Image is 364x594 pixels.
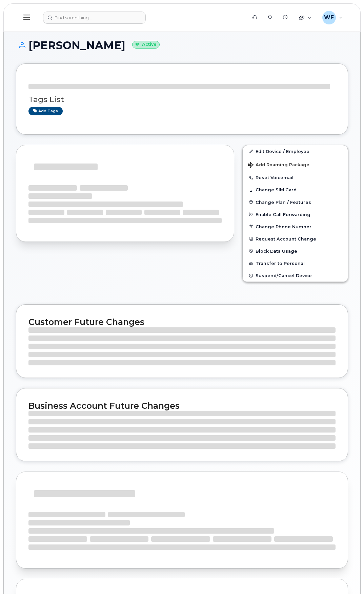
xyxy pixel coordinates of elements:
[28,107,63,115] a: Add tags
[28,317,336,327] h2: Customer Future Changes
[243,208,348,221] button: Enable Call Forwarding
[16,39,348,51] h1: [PERSON_NAME]
[243,145,348,157] a: Edit Device / Employee
[243,184,348,196] button: Change SIM Card
[248,162,309,169] span: Add Roaming Package
[256,212,310,217] span: Enable Call Forwarding
[132,41,160,49] small: Active
[243,196,348,208] button: Change Plan / Features
[28,95,336,104] h3: Tags List
[243,233,348,245] button: Request Account Change
[243,245,348,257] button: Block Data Usage
[243,269,348,282] button: Suspend/Cancel Device
[256,273,312,278] span: Suspend/Cancel Device
[243,257,348,269] button: Transfer to Personal
[243,221,348,233] button: Change Phone Number
[28,401,336,411] h2: Business Account Future Changes
[256,199,311,205] span: Change Plan / Features
[243,171,348,184] button: Reset Voicemail
[243,157,348,171] button: Add Roaming Package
